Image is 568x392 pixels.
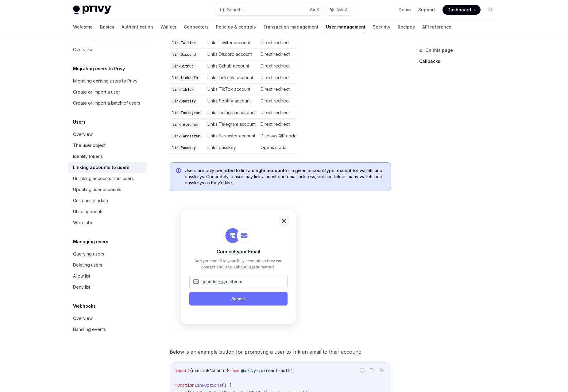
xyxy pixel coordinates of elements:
[160,20,176,34] a: Wallets
[73,208,103,215] div: UI components
[195,382,222,388] span: LinkOptions
[68,248,147,259] a: Querying users
[170,348,391,356] span: Below is an example button for prompting a user to link an email to their account:
[73,326,106,333] div: Handling events
[68,184,147,195] a: Updating user accounts
[68,98,147,109] a: Create or import a batch of users
[175,382,195,388] span: function
[399,7,411,13] a: Demo
[258,84,297,95] td: Direct redirect
[73,118,86,126] h5: Users
[378,366,386,374] button: Ask AI
[73,219,95,226] div: Whitelabel
[263,20,319,34] a: Transaction management
[398,20,415,34] a: Recipes
[226,368,229,373] span: }
[170,52,198,58] code: linkDiscord
[73,77,137,85] div: Migrating existing users to Privy
[205,130,258,142] td: Links Farcaster account
[368,366,376,374] button: Copy the contents from the code block
[68,282,147,293] a: Deny list
[73,250,104,258] div: Querying users
[100,20,114,34] a: Basics
[239,368,293,373] span: '@privy-io/react-auth'
[336,7,349,13] span: Ask AI
[73,164,129,171] div: Linking accounts to users
[68,313,147,324] a: Overview
[258,60,297,72] td: Direct redirect
[68,140,147,151] a: The user object
[258,49,297,60] td: Direct redirect
[184,20,209,34] a: Connectors
[73,272,90,280] div: Allow list
[68,75,147,86] a: Migrating existing users to Privy
[73,46,93,53] div: Overview
[485,5,495,15] button: Toggle dark mode
[122,20,153,34] a: Authentication
[73,99,140,107] div: Create or import a batch of users
[258,95,297,107] td: Direct redirect
[326,4,353,15] button: Ask AI
[258,142,297,154] td: Opens modal
[68,44,147,55] a: Overview
[192,368,226,373] span: useLinkAccount
[248,168,284,173] strong: a single account
[215,4,323,15] button: Search...CtrlK
[419,56,500,66] a: Callbacks
[293,368,295,373] span: ;
[258,107,297,119] td: Direct redirect
[170,75,200,81] code: linkLinkedIn
[73,261,102,269] div: Deleting users
[227,6,244,13] div: Search...
[73,175,134,182] div: Unlinking accounts from users
[418,7,435,13] a: Support
[170,98,198,104] code: linkSpotify
[68,162,147,173] a: Linking accounts to users
[73,142,106,149] div: The user object
[185,167,384,186] span: Users are only permitted to link for a given account type, except for wallets and passkeys. Concr...
[258,72,297,84] td: Direct redirect
[68,324,147,335] a: Handling events
[73,186,121,193] div: Updating user accounts
[176,168,182,174] svg: Info
[229,368,239,373] span: from
[73,302,96,310] h5: Webhooks
[73,238,108,245] h5: Managing users
[425,47,453,54] span: On this page
[373,20,390,34] a: Security
[170,86,196,93] code: linkTikTok
[68,206,147,217] a: UI components
[73,6,111,14] img: light logo
[68,151,147,162] a: Identity tokens
[170,145,198,151] code: linkPasskey
[205,84,258,95] td: Links TikTok account
[258,37,297,49] td: Direct redirect
[175,368,190,373] span: import
[190,368,192,373] span: {
[73,65,125,72] h5: Migrating users to Privy
[73,315,93,322] div: Overview
[205,49,258,60] td: Links Discord account
[73,283,90,291] div: Deny list
[68,129,147,140] a: Overview
[170,121,200,128] code: linkTelegram
[310,7,319,12] span: Ctrl K
[205,95,258,107] td: Links Spotify account
[170,133,203,139] code: linkFarcaster
[216,20,256,34] a: Policies & controls
[326,20,365,34] a: User management
[442,5,481,15] a: Dashboard
[170,40,198,46] code: linkTwitter
[258,119,297,130] td: Direct redirect
[258,130,297,142] td: Displays QR code
[73,197,108,204] div: Custom metadata
[170,201,307,338] img: Sample prompt to link a user's email after they have logged in
[205,142,258,154] td: Links passkey
[205,37,258,49] td: Links Twitter account
[68,217,147,228] a: Whitelabel
[68,271,147,282] a: Allow list
[447,7,471,13] span: Dashboard
[205,72,258,84] td: Links LinkedIn account
[205,60,258,72] td: Links Github account
[170,63,196,69] code: linkGithub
